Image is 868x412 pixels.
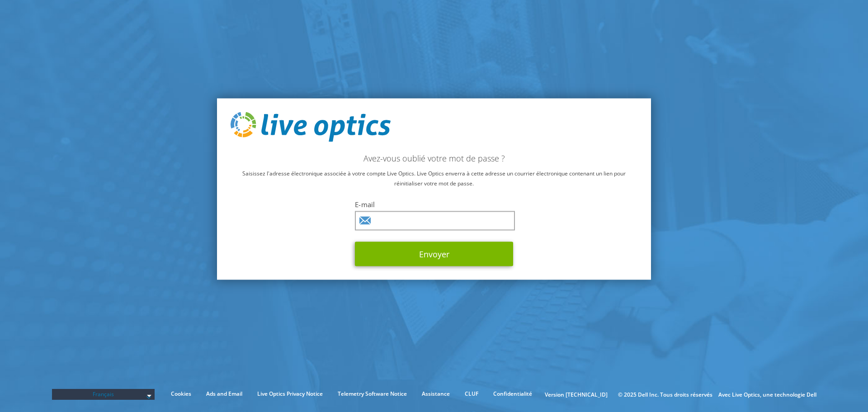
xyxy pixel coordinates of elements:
[231,153,637,163] h2: Avez-vous oublié votre mot de passe ?
[57,389,151,400] span: Français
[199,389,249,399] a: Ads and Email
[540,390,612,400] li: Version [TECHNICAL_ID]
[718,390,816,400] li: Avec Live Optics, une technologie Dell
[164,389,198,399] a: Cookies
[331,389,414,399] a: Telemetry Software Notice
[231,168,637,188] p: Saisissez l'adresse électronique associée à votre compte Live Optics. Live Optics enverra à cette...
[458,389,485,399] a: CLUF
[231,112,391,142] img: live_optics_svg.svg
[486,389,539,399] a: Confidentialité
[355,199,513,208] label: E-mail
[415,389,457,399] a: Assistance
[250,389,330,399] a: Live Optics Privacy Notice
[355,242,513,266] button: Envoyer
[613,390,717,400] li: © 2025 Dell Inc. Tous droits réservés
